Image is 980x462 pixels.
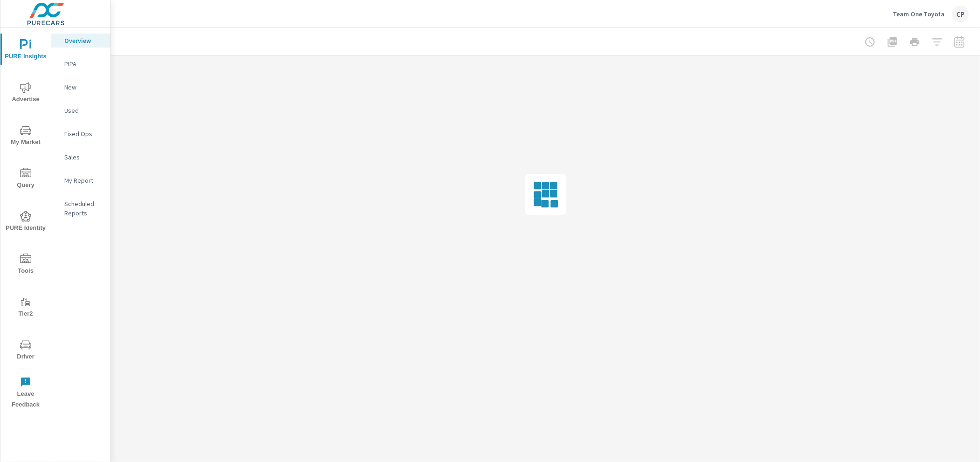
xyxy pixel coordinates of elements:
p: Fixed Ops [64,129,103,138]
div: PIPA [51,57,110,71]
span: Leave Feedback [3,377,48,410]
p: Used [64,106,103,115]
span: Tier2 [3,297,48,319]
div: My Report [51,173,110,187]
p: PIPA [64,59,103,69]
span: Tools [3,254,48,276]
div: New [51,80,110,94]
div: Used [51,103,110,117]
span: PURE Insights [3,39,48,62]
span: Query [3,168,48,191]
p: My Report [64,176,103,185]
div: Scheduled Reports [51,197,110,220]
p: Overview [64,36,103,45]
div: nav menu [0,28,51,414]
div: Sales [51,150,110,164]
div: Overview [51,34,110,48]
span: Advertise [3,82,48,105]
span: My Market [3,125,48,148]
p: Scheduled Reports [64,199,103,218]
p: New [64,83,103,92]
p: Sales [64,152,103,162]
div: CP [952,6,969,22]
div: Fixed Ops [51,127,110,141]
span: Driver [3,339,48,362]
p: Team One Toyota [893,10,945,18]
span: PURE Identity [3,211,48,234]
